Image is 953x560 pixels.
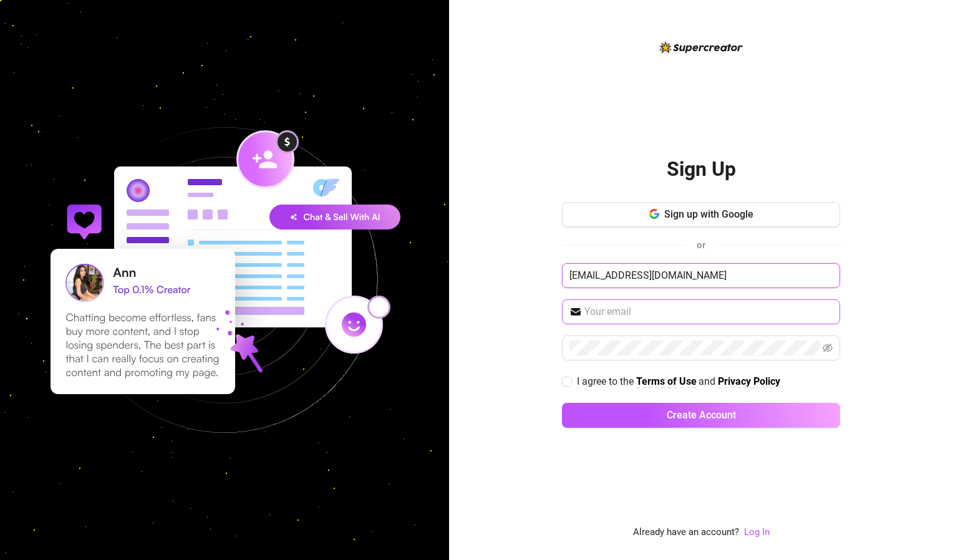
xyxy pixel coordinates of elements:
[577,375,636,387] span: I agree to the
[718,375,780,387] strong: Privacy Policy
[744,525,770,540] a: Log In
[9,64,440,496] img: signup-background-D0MIrEPF.svg
[636,375,697,389] a: Terms of Use
[697,239,705,251] span: or
[664,208,753,220] span: Sign up with Google
[584,304,833,319] input: Your email
[660,42,743,53] img: logo-BBDzfeDw.svg
[667,409,736,421] span: Create Account
[562,403,840,428] button: Create Account
[823,343,833,353] span: eye-invisible
[633,525,739,540] span: Already have an account?
[562,202,840,227] button: Sign up with Google
[699,375,718,387] span: and
[667,157,736,182] h2: Sign Up
[718,375,780,389] a: Privacy Policy
[744,526,770,538] a: Log In
[636,375,697,387] strong: Terms of Use
[562,263,840,288] input: Enter your Name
